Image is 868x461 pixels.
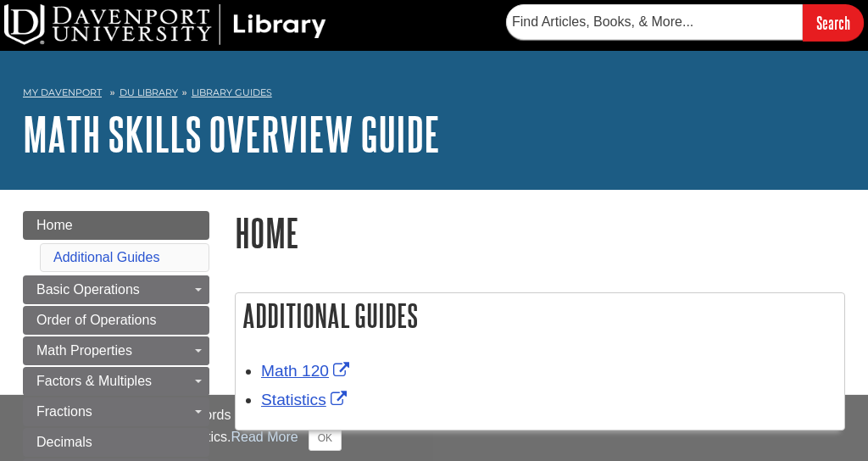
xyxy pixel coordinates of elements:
[506,4,864,41] form: Searches DU Library's articles, books, and more
[261,362,353,380] a: Link opens in new window
[23,336,209,365] a: Math Properties
[261,391,351,408] a: Link opens in new window
[235,211,845,254] h1: Home
[23,86,102,100] a: My Davenport
[36,343,132,358] span: Math Properties
[23,428,209,457] a: Decimals
[36,313,156,327] span: Order of Operations
[803,4,864,41] input: Search
[36,374,152,388] span: Factors & Multiples
[23,211,209,240] a: Home
[23,397,209,426] a: Fractions
[36,282,140,297] span: Basic Operations
[36,218,73,232] span: Home
[53,250,159,264] a: Additional Guides
[506,4,803,40] input: Find Articles, Books, & More...
[23,275,209,304] a: Basic Operations
[120,86,178,98] a: DU Library
[4,4,326,45] img: DU Library
[236,293,844,338] h2: Additional Guides
[23,108,440,160] a: Math Skills Overview Guide
[23,81,845,108] nav: breadcrumb
[192,86,272,98] a: Library Guides
[36,435,92,449] span: Decimals
[23,367,209,396] a: Factors & Multiples
[23,306,209,335] a: Order of Operations
[36,404,92,419] span: Fractions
